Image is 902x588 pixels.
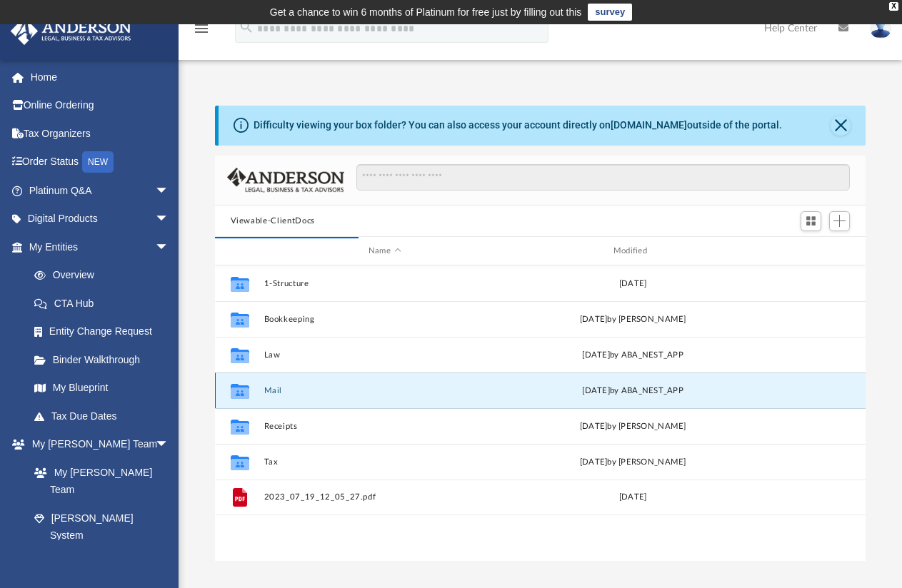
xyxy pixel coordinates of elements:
[831,116,851,136] button: Close
[512,491,754,504] div: [DATE]
[356,164,850,191] input: Search files and folders
[263,245,505,258] div: Name
[20,504,184,549] a: [PERSON_NAME] System
[10,176,191,205] a: Platinum Q&Aarrow_drop_down
[801,211,822,231] button: Switch to Grid View
[155,233,184,262] span: arrow_drop_down
[20,345,191,374] a: Binder Walkthrough
[10,148,191,177] a: Order StatusNEW
[10,119,191,148] a: Tax Organizers
[20,289,191,318] a: CTA Hub
[829,211,851,231] button: Add
[264,386,506,395] button: Mail
[20,402,191,430] a: Tax Due Dates
[511,245,753,258] div: Modified
[155,176,184,206] span: arrow_drop_down
[512,313,754,326] div: [DATE] by [PERSON_NAME]
[512,349,754,362] div: [DATE] by ABA_NEST_APP
[264,457,506,467] button: Tax
[512,456,754,469] div: [DATE] by [PERSON_NAME]
[10,430,184,459] a: My [PERSON_NAME] Teamarrow_drop_down
[221,245,256,258] div: id
[889,2,898,11] div: close
[10,205,191,233] a: Digital Productsarrow_drop_down
[6,17,136,45] img: Anderson Advisors Platinum Portal
[270,4,582,21] div: Get a chance to win 6 months of Platinum for free just by filling out this
[193,20,210,37] i: menu
[231,215,315,228] button: Viewable-ClientDocs
[193,27,210,37] a: menu
[10,233,191,261] a: My Entitiesarrow_drop_down
[155,205,184,234] span: arrow_drop_down
[512,385,754,397] div: by ABA_NEST_APP
[264,422,506,431] button: Receipts
[582,387,610,395] span: [DATE]
[155,430,184,460] span: arrow_drop_down
[10,63,191,91] a: Home
[264,350,506,360] button: Law
[20,261,191,290] a: Overview
[512,278,754,290] div: [DATE]
[588,4,632,21] a: survey
[870,18,891,39] img: User Pic
[20,374,184,402] a: My Blueprint
[264,279,506,288] button: 1-Structure
[264,492,506,502] button: 2023_07_19_12_05_27.pdf
[10,91,191,120] a: Online Ordering
[264,315,506,324] button: Bookkeeping
[760,245,860,258] div: id
[239,19,254,35] i: search
[20,458,176,504] a: My [PERSON_NAME] Team
[512,420,754,433] div: [DATE] by [PERSON_NAME]
[611,119,687,131] a: [DOMAIN_NAME]
[254,118,782,133] div: Difficulty viewing your box folder? You can also access your account directly on outside of the p...
[20,318,191,346] a: Entity Change Request
[215,265,866,561] div: grid
[82,151,114,173] div: NEW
